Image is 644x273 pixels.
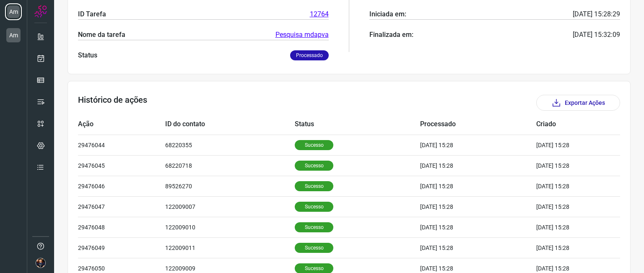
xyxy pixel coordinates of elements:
[420,155,536,176] td: [DATE] 15:28
[310,9,329,19] a: 12764
[36,258,46,268] img: d02f845da9e2d5abc170d4a9b450ef86.png
[22,22,94,29] div: Domínio: [DOMAIN_NAME]
[78,95,147,111] h3: Histórico de ações
[78,217,165,237] td: 29476048
[13,22,20,29] img: website_grey.svg
[369,9,406,19] p: Iniciada em:
[536,155,595,176] td: [DATE] 15:28
[420,114,536,135] td: Processado
[13,13,20,20] img: logo_orange.svg
[98,49,135,55] div: Palavras-chave
[78,155,165,176] td: 29476045
[295,181,333,191] p: Sucesso
[165,114,295,135] td: ID do contato
[295,161,333,171] p: Sucesso
[295,114,420,135] td: Status
[290,50,329,60] p: Processado
[536,176,595,196] td: [DATE] 15:28
[23,13,41,20] div: v 4.0.25
[44,49,64,55] div: Domínio
[573,9,620,19] p: [DATE] 15:28:29
[165,135,295,155] td: 68220355
[5,3,22,20] li: Am
[536,114,595,135] td: Criado
[369,30,413,40] p: Finalizada em:
[78,135,165,155] td: 29476044
[295,202,333,212] p: Sucesso
[573,30,620,40] p: [DATE] 15:32:09
[165,237,295,258] td: 122009011
[536,95,620,111] button: Exportar Ações
[34,5,47,18] img: Logo
[536,237,595,258] td: [DATE] 15:28
[420,176,536,196] td: [DATE] 15:28
[295,222,333,232] p: Sucesso
[165,176,295,196] td: 89526270
[78,30,125,40] p: Nome da tarefa
[420,217,536,237] td: [DATE] 15:28
[275,30,329,40] a: Pesquisa mdapva
[78,196,165,217] td: 29476047
[165,217,295,237] td: 122009010
[88,49,95,55] img: tab_keywords_by_traffic_grey.svg
[536,135,595,155] td: [DATE] 15:28
[295,243,333,253] p: Sucesso
[420,196,536,217] td: [DATE] 15:28
[78,9,106,19] p: ID Tarefa
[5,27,22,44] li: Am
[536,196,595,217] td: [DATE] 15:28
[420,237,536,258] td: [DATE] 15:28
[420,135,536,155] td: [DATE] 15:28
[165,196,295,217] td: 122009007
[295,140,333,150] p: Sucesso
[536,217,595,237] td: [DATE] 15:28
[78,50,97,60] p: Status
[78,237,165,258] td: 29476049
[165,155,295,176] td: 68220718
[35,49,42,55] img: tab_domain_overview_orange.svg
[78,114,165,135] td: Ação
[78,176,165,196] td: 29476046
